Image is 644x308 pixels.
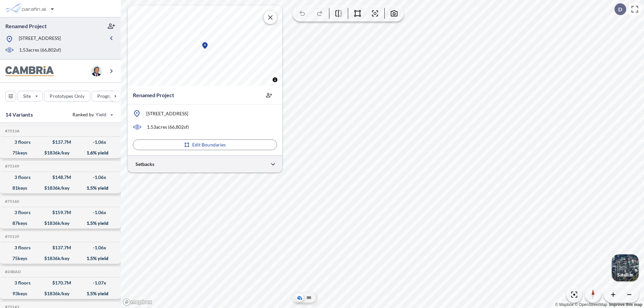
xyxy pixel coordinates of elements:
[575,302,607,307] a: OpenStreetMap
[5,22,47,30] p: Renamed Project
[617,272,633,278] p: Satellite
[19,35,61,43] p: [STREET_ADDRESS]
[4,129,20,133] h5: Click to copy the code
[96,111,107,118] span: Yield
[146,110,188,117] p: [STREET_ADDRESS]
[67,109,117,120] button: Ranked by Yield
[305,294,313,302] button: Site Plan
[133,91,174,99] p: Renamed Project
[19,47,61,54] p: 1.53 acres ( 66,802 sf)
[123,298,152,306] a: Mapbox homepage
[296,294,304,302] button: Aerial View
[147,124,189,130] p: 1.53 acres ( 66,802 sf)
[91,66,102,76] img: user logo
[4,269,21,274] h5: Click to copy the code
[201,42,209,50] div: Map marker
[44,91,90,102] button: Prototypes Only
[612,254,639,281] img: Switcher Image
[4,234,19,239] h5: Click to copy the code
[271,76,279,84] button: Toggle attribution
[618,6,622,12] p: D
[4,164,19,169] h5: Click to copy the code
[127,5,282,86] canvas: Map
[133,139,277,150] button: Edit Boundaries
[5,111,33,119] p: 14 Variants
[5,66,54,76] img: BrandImage
[97,93,116,100] p: Program
[17,91,43,102] button: Site
[4,199,19,204] h5: Click to copy the code
[92,91,128,102] button: Program
[609,302,642,307] a: Improve this map
[23,93,31,100] p: Site
[555,302,574,307] a: Mapbox
[612,254,639,281] button: Switcher ImageSatellite
[50,93,85,100] p: Prototypes Only
[273,76,277,83] span: Toggle attribution
[192,141,226,148] p: Edit Boundaries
